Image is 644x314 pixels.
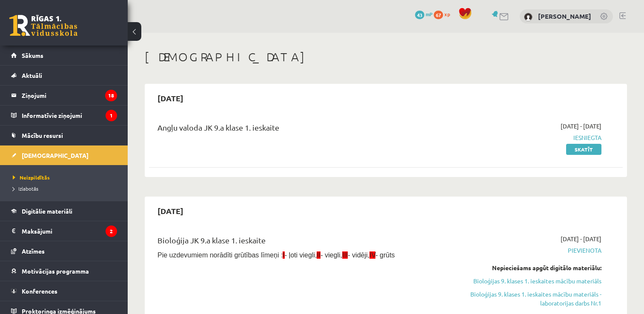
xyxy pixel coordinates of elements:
[11,261,117,281] a: Motivācijas programma
[11,66,117,85] a: Aktuāli
[462,290,601,308] a: Bioloģijas 9. klases 1. ieskaites mācību materiāls - laboratorijas darbs Nr.1
[22,86,117,105] legend: Ziņojumi
[22,106,117,125] legend: Informatīvie ziņojumi
[283,251,284,259] span: I
[11,86,117,105] a: Ziņojumi18
[9,15,77,36] a: Rīgas 1. Tālmācības vidusskola
[11,126,117,145] a: Mācību resursi
[538,12,591,20] a: [PERSON_NAME]
[434,11,443,19] span: 67
[426,11,432,17] span: mP
[462,263,601,272] div: Nepieciešams apgūt digitālo materiālu:
[157,251,395,259] span: Pie uzdevumiem norādīti grūtības līmeņi : - ļoti viegli, - viegli, - vidēji, - grūts
[462,133,601,142] span: Iesniegta
[11,201,117,221] a: Digitālie materiāli
[145,50,627,64] h1: [DEMOGRAPHIC_DATA]
[13,185,38,192] span: Izlabotās
[566,144,601,155] a: Skatīt
[13,174,119,181] a: Neizpildītās
[462,246,601,255] span: Pievienota
[149,88,192,108] h2: [DATE]
[11,221,117,241] a: Maksājumi2
[524,13,532,21] img: Ivanda Kokina
[415,11,432,17] a: 43 mP
[11,46,117,65] a: Sākums
[444,11,450,17] span: xp
[22,287,57,295] span: Konferences
[11,106,117,125] a: Informatīvie ziņojumi1
[11,281,117,301] a: Konferences
[434,11,454,17] a: 67 xp
[13,185,119,192] a: Izlabotās
[561,234,601,243] span: [DATE] - [DATE]
[22,207,72,215] span: Digitālie materiāli
[462,277,601,285] a: Bioloģijas 9. klases 1. ieskaites mācību materiāls
[22,51,43,59] span: Sākums
[415,11,424,19] span: 43
[105,90,117,101] i: 18
[22,151,89,159] span: [DEMOGRAPHIC_DATA]
[561,122,601,131] span: [DATE] - [DATE]
[369,251,375,259] span: IV
[342,251,348,259] span: III
[22,247,45,255] span: Atzīmes
[22,131,63,139] span: Mācību resursi
[317,251,321,259] span: II
[157,234,449,250] div: Bioloģija JK 9.a klase 1. ieskaite
[13,174,50,181] span: Neizpildītās
[106,110,117,121] i: 1
[22,71,42,79] span: Aktuāli
[11,241,117,261] a: Atzīmes
[11,146,117,165] a: [DEMOGRAPHIC_DATA]
[22,267,89,275] span: Motivācijas programma
[106,226,117,237] i: 2
[22,221,117,241] legend: Maksājumi
[149,201,192,221] h2: [DATE]
[157,122,449,137] div: Angļu valoda JK 9.a klase 1. ieskaite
